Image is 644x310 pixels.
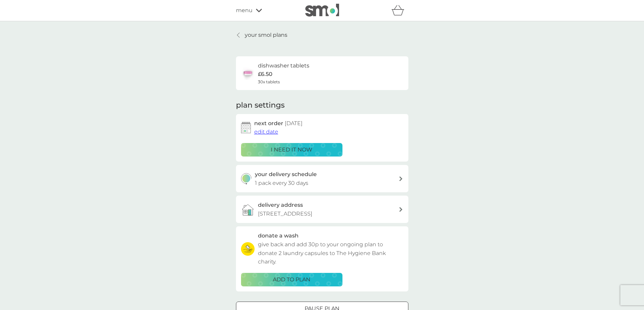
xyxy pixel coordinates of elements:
[258,201,303,209] h3: delivery address
[271,145,312,154] p: i need it now
[258,70,272,79] p: £6.50
[236,165,408,192] button: your delivery schedule1 pack every 30 days
[254,128,278,136] button: edit date
[258,231,299,240] h3: donate a wash
[245,31,287,39] p: your smol plans
[258,61,309,70] h6: dishwasher tablets
[236,31,287,39] a: your smol plans
[236,196,408,223] a: delivery address[STREET_ADDRESS]
[254,129,278,135] span: edit date
[241,143,342,157] button: i need it now
[258,209,312,218] p: [STREET_ADDRESS]
[391,4,408,17] div: basket
[255,179,308,188] p: 1 pack every 30 days
[258,79,280,85] span: 30x tablets
[258,240,403,266] p: give back and add 30p to your ongoing plan to donate 2 laundry capsules to The Hygiene Bank charity.
[236,6,253,15] span: menu
[241,66,255,80] img: dishwasher tablets
[254,119,303,128] h2: next order
[255,170,317,179] h3: your delivery schedule
[241,273,342,286] button: ADD TO PLAN
[285,120,303,126] span: [DATE]
[273,275,310,284] p: ADD TO PLAN
[236,100,285,111] h2: plan settings
[305,4,339,17] img: smol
